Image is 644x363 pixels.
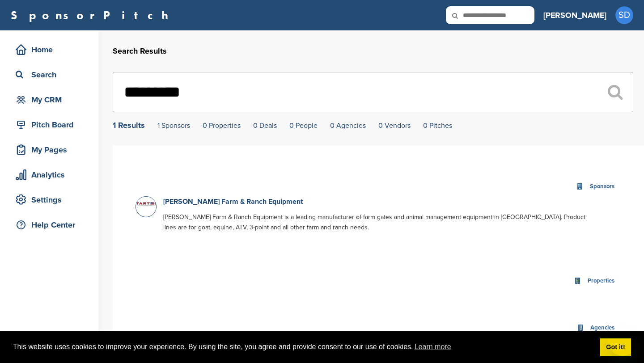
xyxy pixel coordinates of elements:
[9,89,89,110] a: My CRM
[615,6,633,24] span: SD
[13,67,89,83] div: Search
[163,197,303,206] a: [PERSON_NAME] Farm & Ranch Equipment
[9,190,89,210] a: Settings
[413,340,453,354] a: learn more about cookies
[608,327,637,356] iframe: Button to launch messaging window
[378,121,411,130] a: 0 Vendors
[600,338,631,356] a: dismiss cookie message
[330,121,366,130] a: 0 Agencies
[588,323,617,333] div: Agencies
[253,121,277,130] a: 0 Deals
[9,139,89,160] a: My Pages
[13,92,89,108] div: My CRM
[163,212,591,232] p: [PERSON_NAME] Farm & Ranch Equipment is a leading manufacturer of farm gates and animal managemen...
[9,165,89,185] a: Analytics
[423,121,452,130] a: 0 Pitches
[13,167,89,183] div: Analytics
[113,121,145,129] div: 1 Results
[289,121,318,130] a: 0 People
[136,197,158,211] img: Data
[9,114,89,135] a: Pitch Board
[13,117,89,133] div: Pitch Board
[13,192,89,208] div: Settings
[113,45,633,57] h2: Search Results
[11,9,174,21] a: SponsorPitch
[9,39,89,60] a: Home
[543,5,606,25] a: [PERSON_NAME]
[585,276,617,286] div: Properties
[13,340,593,354] span: This website uses cookies to improve your experience. By using the site, you agree and provide co...
[203,121,241,130] a: 0 Properties
[13,42,89,58] div: Home
[9,64,89,85] a: Search
[543,9,606,21] h3: [PERSON_NAME]
[588,181,617,192] div: Sponsors
[13,217,89,233] div: Help Center
[13,142,89,158] div: My Pages
[9,215,89,235] a: Help Center
[157,121,190,130] a: 1 Sponsors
